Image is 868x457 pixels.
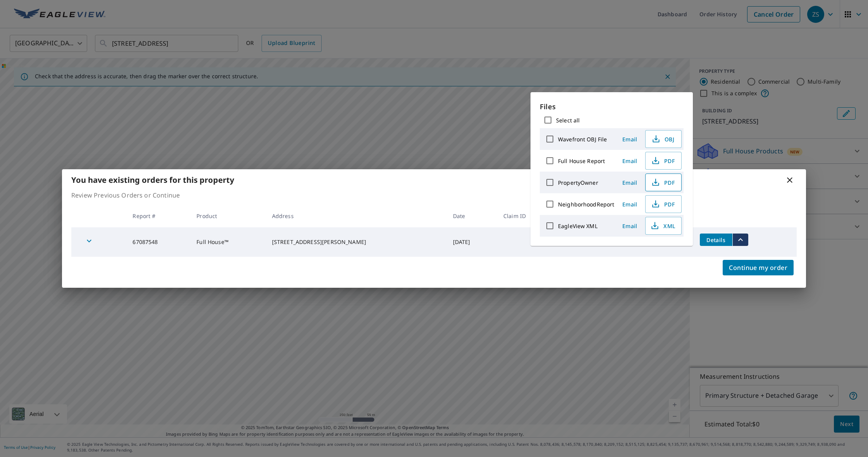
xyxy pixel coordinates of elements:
button: Email [617,133,642,145]
th: Address [266,204,447,227]
div: [STREET_ADDRESS][PERSON_NAME] [272,238,441,246]
span: Email [620,201,639,208]
span: OBJ [650,134,675,144]
span: Continue my order [729,262,787,273]
button: Email [617,155,642,167]
button: Email [617,220,642,232]
th: Product [190,204,265,227]
span: Email [620,157,639,165]
button: PDF [645,174,682,191]
button: Email [617,177,642,189]
th: Date [447,204,497,227]
button: OBJ [645,130,682,148]
p: Review Previous Orders or Continue [71,191,797,200]
button: detailsBtn-67087548 [700,234,732,246]
button: filesDropdownBtn-67087548 [732,234,748,246]
label: PropertyOwner [558,179,598,186]
span: PDF [650,178,675,187]
span: Details [704,236,728,244]
button: PDF [645,152,682,170]
label: Select all [556,117,580,124]
label: Wavefront OBJ File [558,136,607,143]
td: 67087548 [126,227,190,257]
span: PDF [650,199,675,209]
button: Email [617,198,642,210]
td: [DATE] [447,227,497,257]
span: PDF [650,156,675,165]
label: EagleView XML [558,222,598,230]
span: Email [620,136,639,143]
span: Email [620,179,639,186]
label: NeighborhoodReport [558,201,614,208]
button: XML [645,217,682,235]
th: Claim ID [497,204,556,227]
span: Email [620,222,639,230]
th: Report # [126,204,190,227]
button: PDF [645,195,682,213]
td: Full House™ [190,227,265,257]
button: Continue my order [723,260,794,275]
b: You have existing orders for this property [71,175,234,185]
label: Full House Report [558,157,605,165]
p: Files [540,101,684,112]
span: XML [650,221,675,230]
